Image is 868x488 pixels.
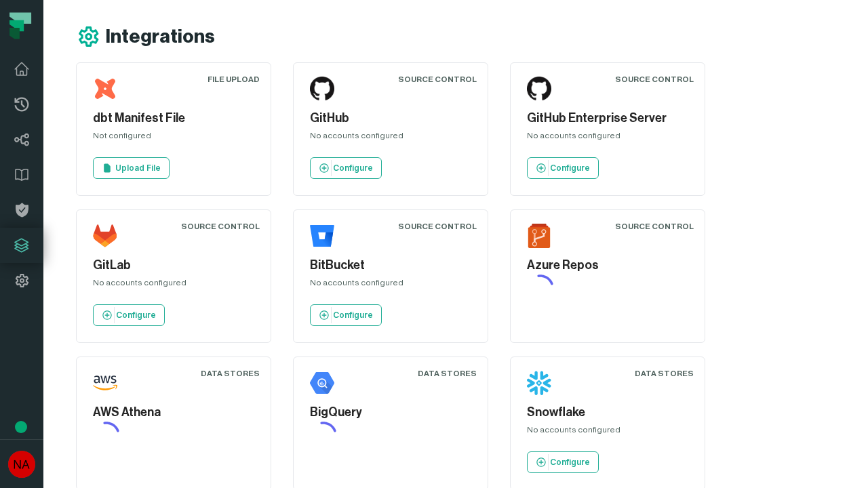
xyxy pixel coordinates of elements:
div: Source Control [398,74,477,85]
img: BitBucket [310,224,334,248]
div: Tooltip anchor [15,421,27,433]
h5: Snowflake [527,403,688,422]
img: Snowflake [527,371,551,395]
div: Source Control [615,221,694,232]
p: Configure [550,163,590,174]
a: Configure [310,157,382,179]
p: Configure [116,310,156,321]
div: Source Control [398,221,477,232]
p: Configure [333,310,373,321]
h5: AWS Athena [93,403,254,422]
h5: dbt Manifest File [93,109,254,127]
div: No accounts configured [310,130,471,146]
h5: BitBucket [310,256,471,274]
p: Configure [333,163,373,174]
div: File Upload [208,74,260,85]
h1: Integrations [106,25,215,49]
div: Source Control [615,74,694,85]
div: No accounts configured [93,277,254,293]
img: AWS Athena [93,371,117,395]
a: Configure [310,304,382,326]
div: Source Control [181,221,260,232]
h5: GitLab [93,256,254,274]
div: Data Stores [418,368,477,379]
h5: GitHub [310,109,471,127]
div: Data Stores [635,368,694,379]
div: No accounts configured [527,424,688,441]
img: BigQuery [310,371,334,395]
a: Configure [527,157,599,179]
p: Configure [550,457,590,468]
h5: Azure Repos [527,256,688,274]
a: Upload File [93,157,170,179]
a: Configure [93,304,165,326]
img: Azure Repos [527,224,551,248]
div: No accounts configured [310,277,471,293]
img: avatar of No Repos Account [8,451,35,478]
img: GitHub [310,77,334,101]
img: GitHub Enterprise Server [527,77,551,101]
img: dbt Manifest File [93,77,117,101]
div: Data Stores [201,368,260,379]
div: Not configured [93,130,254,146]
h5: GitHub Enterprise Server [527,109,688,127]
a: Configure [527,451,599,473]
img: GitLab [93,224,117,248]
h5: BigQuery [310,403,471,422]
div: No accounts configured [527,130,688,146]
